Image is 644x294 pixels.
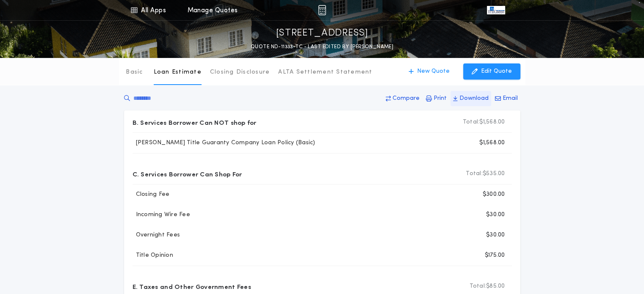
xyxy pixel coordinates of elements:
p: B. Services Borrower Can NOT shop for [133,115,257,129]
p: Closing Disclosure [210,68,270,77]
img: img [318,5,326,15]
button: Email [492,91,520,106]
p: Closing Fee [133,190,170,199]
p: $1,568.00 [479,139,505,147]
button: Compare [383,91,422,106]
p: $535.00 [466,170,505,178]
p: New Quote [417,67,450,76]
b: Total: [463,118,480,126]
p: $300.00 [483,190,505,199]
p: $30.00 [486,211,505,219]
p: Basic [126,68,143,77]
p: ALTA Settlement Statement [278,68,372,77]
button: Edit Quote [463,63,520,80]
p: Print [434,94,447,103]
p: QUOTE ND-11333-TC - LAST EDITED BY [PERSON_NAME] [251,43,393,51]
img: vs-icon [487,6,505,14]
button: Print [423,91,449,106]
p: Edit Quote [481,67,512,76]
b: Total: [466,170,483,178]
p: Title Opinion [133,251,173,260]
p: Loan Estimate [154,68,202,77]
p: $1,568.00 [463,118,505,126]
p: Overnight Fees [133,231,180,239]
b: Total: [470,282,486,291]
p: Incoming Wire Fee [133,211,190,219]
p: Email [503,94,518,103]
p: $175.00 [485,251,505,260]
p: E. Taxes and Other Government Fees [133,280,251,293]
p: C. Services Borrower Can Shop For [133,167,242,181]
p: [PERSON_NAME] Title Guaranty Company Loan Policy (Basic) [133,139,315,147]
p: Download [459,94,489,103]
p: $30.00 [486,231,505,239]
button: New Quote [400,63,458,80]
p: $85.00 [470,282,505,291]
button: Download [451,91,491,106]
p: Compare [392,94,420,103]
p: [STREET_ADDRESS] [276,27,368,40]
